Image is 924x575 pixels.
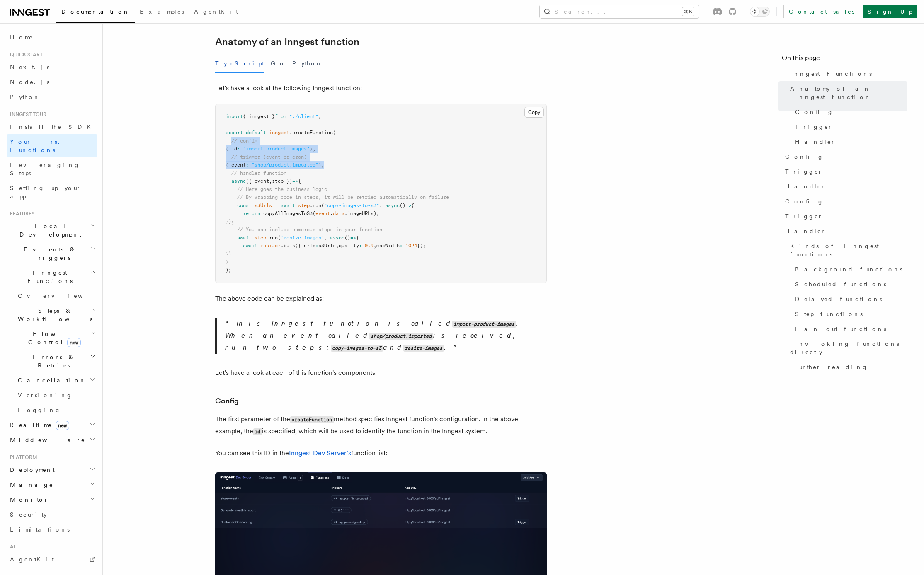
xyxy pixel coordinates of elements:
span: new [67,338,81,347]
span: await [237,235,252,241]
span: s3Urls [255,203,272,208]
span: Inngest Functions [785,70,872,78]
a: Inngest Functions [782,66,907,81]
span: Install the SDK [10,123,96,130]
p: The above code can be explained as: [215,293,547,304]
span: export [226,130,243,135]
span: Documentation [61,8,130,15]
span: async [385,203,400,208]
span: Inngest Functions [7,268,90,285]
button: Flow Controlnew [15,326,97,350]
span: { [356,235,359,241]
span: . [330,210,333,216]
a: Fan-out functions [792,321,907,336]
button: Python [292,54,323,73]
span: { id [226,146,237,152]
span: // config [231,138,257,144]
span: Trigger [795,123,833,131]
span: s3Urls [318,243,336,249]
span: Delayed functions [795,295,882,303]
span: "copy-images-to-s3" [324,203,379,208]
a: Config [215,395,239,407]
a: Anatomy of an Inngest function [787,81,907,104]
a: Step functions [792,307,907,321]
span: Further reading [790,363,868,371]
p: This Inngest function is called . When an event called is received, run two steps: and . [225,318,547,354]
span: } [318,162,321,168]
a: Logging [15,403,97,418]
button: Realtimenew [7,418,97,432]
a: Invoking functions directly [787,336,907,360]
code: copy-images-to-s3 [331,345,383,352]
a: Limitations [7,522,97,537]
a: Python [7,89,97,104]
span: ({ urls [295,243,315,249]
span: ( [313,210,315,216]
span: = [275,203,278,208]
span: , [336,243,339,249]
a: Next.js [7,60,97,75]
span: step }) [272,178,292,184]
button: Toggle dark mode [750,7,770,17]
span: Monitor [7,495,49,504]
span: Steps & Workflows [15,307,92,323]
span: : [315,243,318,249]
a: Background functions [792,262,907,277]
span: Flow Control [15,330,91,346]
span: () [400,203,405,208]
button: TypeScript [215,54,264,73]
code: import-product-images [452,321,516,328]
button: Local Development [7,219,97,242]
code: id [253,428,262,435]
a: Versioning [15,388,97,403]
code: resize-images [403,345,444,352]
button: Copy [524,107,544,118]
span: : [359,243,362,249]
span: : [246,162,249,168]
a: Config [782,194,907,209]
span: Leveraging Steps [10,162,80,176]
span: // trigger (event or cron) [231,154,307,160]
span: Trigger [785,212,823,220]
span: Deployment [7,466,55,474]
span: // Here goes the business logic [237,186,327,192]
span: AgentKit [194,8,238,15]
span: Handler [795,138,836,146]
a: Overview [15,288,97,303]
button: Monitor [7,492,97,507]
span: () [344,235,350,241]
a: AgentKit [189,2,243,22]
span: Platform [7,454,37,461]
span: await [243,243,257,249]
span: Scheduled functions [795,280,886,288]
span: await [281,203,295,208]
span: ( [278,235,281,241]
span: 'resize-images' [281,235,324,241]
a: Install the SDK [7,119,97,134]
a: Kinds of Inngest functions [787,239,907,262]
span: } [310,146,313,152]
button: Deployment [7,462,97,477]
span: { [411,203,414,208]
span: new [56,421,69,430]
span: Step functions [795,310,863,318]
span: : [400,243,403,249]
a: Trigger [782,164,907,179]
span: Events & Triggers [7,245,90,262]
span: Versioning [18,392,73,399]
a: Handler [782,179,907,194]
span: ({ event [246,178,269,184]
a: Trigger [792,119,907,134]
span: import [226,114,243,119]
code: createFunction [290,416,334,423]
span: Invoking functions directly [790,340,907,356]
a: Leveraging Steps [7,157,97,181]
span: Manage [7,481,53,489]
button: Errors & Retries [15,350,97,373]
a: Anatomy of an Inngest function [215,36,359,48]
a: Contact sales [783,5,859,18]
span: Fan-out functions [795,325,886,333]
button: Steps & Workflows [15,303,97,326]
a: Config [792,104,907,119]
a: Scheduled functions [792,277,907,292]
